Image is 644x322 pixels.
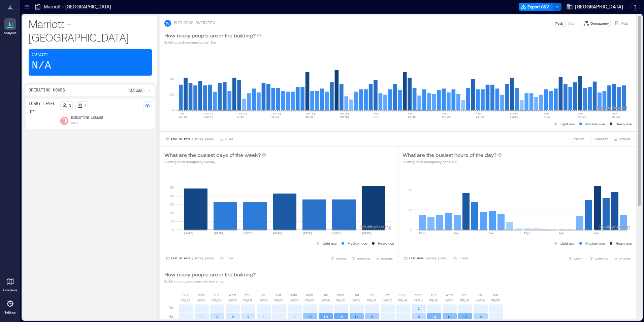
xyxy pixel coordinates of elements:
text: 1 [418,306,420,310]
text: 21-27 [612,115,620,118]
text: 8am [489,232,494,235]
tspan: 0 [410,227,412,232]
text: [DATE] [305,112,315,115]
button: OPTIONS [374,255,394,262]
p: Building peak occupancy weekly [164,159,266,164]
p: 09/05 [259,297,268,303]
p: Building peak occupancy per Hour [402,159,502,164]
text: SEP [578,112,583,115]
text: 24-30 [476,115,484,118]
tspan: 20 [408,208,412,212]
span: OPTIONS [619,137,631,141]
text: [DATE] [237,112,247,115]
span: EXPORT [336,257,346,261]
p: Avg [568,21,574,26]
text: 14-20 [578,115,586,118]
text: AUG [476,112,481,115]
button: OPTIONS [612,255,632,262]
p: BUILDING OVERVIEW [174,21,215,26]
p: Mon [198,292,205,297]
text: 11 [354,315,359,319]
p: Occupancy [590,21,609,26]
text: 13-19 [271,115,280,118]
text: 20-26 [305,115,314,118]
button: COMPARE [588,136,609,142]
span: EXPORT [574,257,584,261]
p: Operating Hours [29,88,65,93]
text: 16 [339,315,344,319]
text: [DATE] [362,232,372,235]
span: OPTIONS [619,257,631,261]
p: Marriott - [GEOGRAPHIC_DATA] [44,3,111,10]
p: 1 Hour [458,257,468,261]
p: Light use [323,241,337,246]
p: Heavy use [378,241,394,246]
text: [DATE] [203,112,213,115]
tspan: 20 [170,211,174,215]
p: Mon [306,292,313,297]
span: OPTIONS [381,257,393,261]
button: Last 90 Days |[DATE]-[DATE] [164,255,216,262]
text: 1 [201,315,203,319]
text: 10 [308,315,313,319]
p: 09/17 [445,297,454,303]
button: Export CSV [519,3,553,11]
text: 5 [418,315,420,319]
tspan: 50 [170,185,174,189]
p: Sun [183,292,189,297]
button: OPTIONS [612,136,632,142]
text: SEP [612,112,617,115]
text: [DATE] [243,232,253,235]
p: Medium use [585,241,605,246]
p: Floorplans [3,288,17,292]
button: COMPARE [350,255,372,262]
p: Thu [353,292,359,297]
tspan: 0 [172,108,174,112]
text: 2 [247,315,250,319]
p: Analytics [4,31,17,35]
p: Sat [385,292,389,297]
tspan: 30 [170,202,174,206]
p: Fri [261,292,265,297]
text: [DATE] [214,232,223,235]
p: Tue [214,292,220,297]
span: COMPARE [357,257,370,261]
p: 6a [169,314,173,319]
p: 09/06 [274,297,283,303]
p: 09/15 [414,297,423,303]
p: Building occupancy per day every hour [164,278,256,284]
text: 7-13 [544,115,550,118]
text: [DATE] [302,232,312,235]
p: Capacity [32,52,48,58]
p: Lobby Level [29,101,55,107]
p: 09/13 [383,297,392,303]
text: JUN [179,112,184,115]
p: 5a - 12a [130,88,142,93]
text: [DATE] [510,112,520,115]
span: COMPARE [595,137,608,141]
tspan: 0 [172,227,174,232]
span: EXPORT [574,137,584,141]
p: 1 [84,103,86,108]
text: [DATE] [273,232,283,235]
text: [DATE] [184,232,194,235]
text: [DATE] [510,115,520,118]
p: 09/01 [197,297,206,303]
p: Heavy use [616,121,632,127]
a: Analytics [2,16,19,37]
p: 09/20 [491,297,500,303]
text: 12pm [524,232,530,235]
p: What are the busiest days of the week? [164,151,261,159]
p: 09/16 [429,297,438,303]
text: [DATE] [203,115,213,118]
text: [DATE] [340,115,349,118]
tspan: 40 [408,188,412,192]
p: Sat [493,292,498,297]
p: How many people are in the building? [164,31,256,39]
p: Wed [445,292,453,297]
p: Medium use [585,121,605,127]
p: 09/08 [305,297,314,303]
text: 16 [323,315,328,319]
text: SEP [544,112,549,115]
p: Peak [555,21,563,26]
